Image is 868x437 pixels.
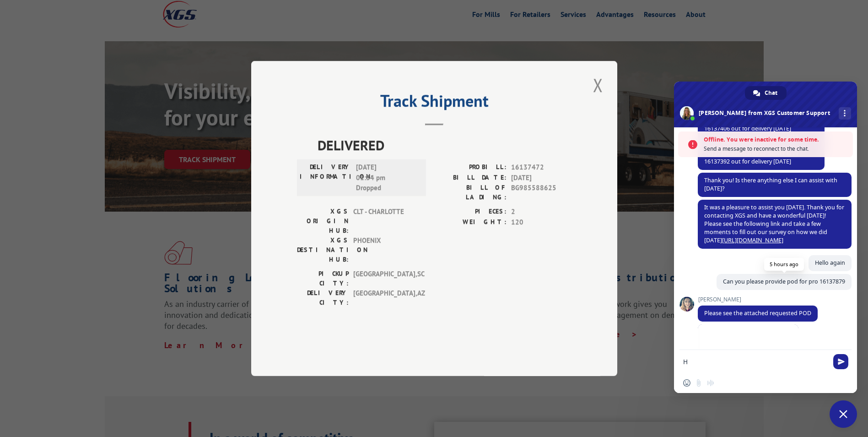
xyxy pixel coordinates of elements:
[511,217,571,228] span: 120
[297,94,571,112] h2: Track Shipment
[434,207,507,217] label: PIECES:
[683,350,830,373] textarea: Compose your message...
[353,235,415,264] span: PHOENIX
[434,162,507,173] label: PROBILL:
[683,379,690,387] span: Insert an emoji
[704,144,848,153] span: Send a message to reconnect to the chat.
[511,183,571,202] span: BG985588625
[434,183,507,202] label: BILL OF LADING:
[704,309,811,317] span: Please see the attached requested POD
[698,296,818,303] span: [PERSON_NAME]
[830,400,857,428] a: Close chat
[833,354,848,369] span: Send
[704,203,844,244] span: It was a pleasure to assist you [DATE]. Thank you for contacting XGS and have a wonderful [DATE]!...
[297,207,349,235] label: XGS ORIGIN HUB:
[297,235,349,264] label: XGS DESTINATION HUB:
[300,162,351,193] label: DELIVERY INFORMATION:
[815,259,845,267] span: Hello again
[765,86,777,100] span: Chat
[745,86,787,100] a: Chat
[318,135,571,155] span: DELIVERED
[511,162,571,173] span: 16137472
[297,288,349,307] label: DELIVERY CITY:
[590,72,606,98] button: Close modal
[353,207,415,235] span: CLT - CHARLOTTE
[704,135,848,144] span: Offline. You were inactive for some time.
[353,269,415,288] span: [GEOGRAPHIC_DATA] , SC
[723,278,845,285] span: Can you please provide pod for pro 16137879
[722,236,783,244] a: [URL][DOMAIN_NAME]
[511,173,571,183] span: [DATE]
[704,176,837,192] span: Thank you! Is there anything else I can assist with [DATE]?
[356,162,418,193] span: [DATE] 01:34 pm Dropped
[511,207,571,217] span: 2
[297,269,349,288] label: PICKUP CITY:
[353,288,415,307] span: [GEOGRAPHIC_DATA] , AZ
[434,217,507,228] label: WEIGHT:
[434,173,507,183] label: BILL DATE:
